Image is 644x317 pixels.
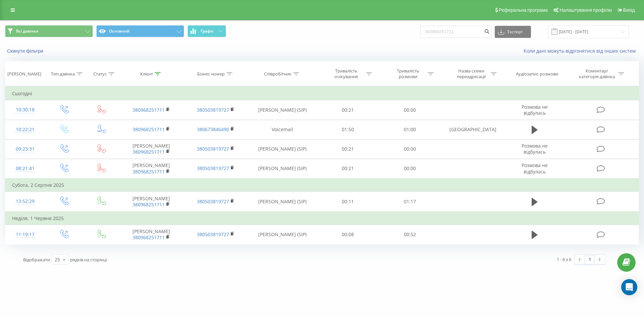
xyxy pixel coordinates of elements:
[317,192,379,212] td: 00:11
[379,159,440,178] td: 00:00
[248,225,317,244] td: [PERSON_NAME] (SIP)
[7,71,41,77] div: [PERSON_NAME]
[524,48,639,54] a: Коли дані можуть відрізнятися вiд інших систем
[23,257,50,263] span: Відображати
[132,201,165,208] a: 380968251711
[499,7,548,13] span: Реферальна програма
[522,143,548,155] span: Розмова не відбулась
[248,159,317,178] td: [PERSON_NAME] (SIP)
[51,71,75,77] div: Тип дзвінка
[12,143,38,156] div: 09:23:31
[197,107,229,113] a: 380503819727
[453,68,489,80] div: Назва схеми переадресації
[12,195,38,208] div: 13:52:29
[197,126,229,133] a: 380673846490
[5,87,639,100] td: Сьогодні
[559,7,612,13] span: Налаштування профілю
[96,25,184,37] button: Основний
[55,256,60,263] div: 25
[248,100,317,120] td: [PERSON_NAME] (SIP)
[132,234,165,241] a: 380968251711
[495,26,531,38] button: Експорт
[197,231,229,237] a: 380503819727
[248,120,317,139] td: Voicemail
[140,71,153,77] div: Клієнт
[623,7,635,13] span: Вихід
[197,198,229,205] a: 380503819727
[379,139,440,159] td: 00:00
[132,168,165,175] a: 380968251711
[16,29,38,34] span: Всі дзвінки
[5,25,93,37] button: Всі дзвінки
[248,139,317,159] td: [PERSON_NAME] (SIP)
[516,71,558,77] div: Аудіозапис розмови
[119,159,183,178] td: [PERSON_NAME]
[12,228,38,241] div: 11:19:17
[379,192,440,212] td: 01:17
[317,139,379,159] td: 00:21
[5,178,639,192] td: Субота, 2 Серпня 2025
[379,100,440,120] td: 00:00
[93,71,107,77] div: Статус
[577,68,616,80] div: Коментар/категорія дзвінка
[12,123,38,136] div: 10:22:21
[12,162,38,175] div: 08:21:41
[132,107,165,113] a: 380968251711
[317,225,379,244] td: 00:08
[379,225,440,244] td: 00:52
[187,25,226,37] button: Графік
[5,48,47,54] button: Скинути фільтри
[420,26,491,38] input: Пошук за номером
[379,120,440,139] td: 01:00
[621,279,637,295] div: Open Intercom Messenger
[585,255,595,264] a: 1
[264,71,291,77] div: Співробітник
[248,192,317,212] td: [PERSON_NAME] (SIP)
[201,29,214,34] span: Графік
[328,68,364,80] div: Тривалість очікування
[557,256,571,263] div: 1 - 6 з 6
[119,225,183,244] td: [PERSON_NAME]
[119,139,183,159] td: [PERSON_NAME]
[317,100,379,120] td: 00:21
[197,146,229,152] a: 380503819727
[522,104,548,116] span: Розмова не відбулась
[132,126,165,133] a: 380968251711
[441,120,505,139] td: [GEOGRAPHIC_DATA]
[197,71,225,77] div: Бізнес номер
[5,212,639,225] td: Неділя, 1 Червня 2025
[317,159,379,178] td: 00:21
[132,149,165,155] a: 380968251711
[119,192,183,212] td: [PERSON_NAME]
[317,120,379,139] td: 01:50
[390,68,426,80] div: Тривалість розмови
[70,257,107,263] span: рядків на сторінці
[12,103,38,116] div: 10:30:18
[197,165,229,171] a: 380503819727
[522,162,548,174] span: Розмова не відбулась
